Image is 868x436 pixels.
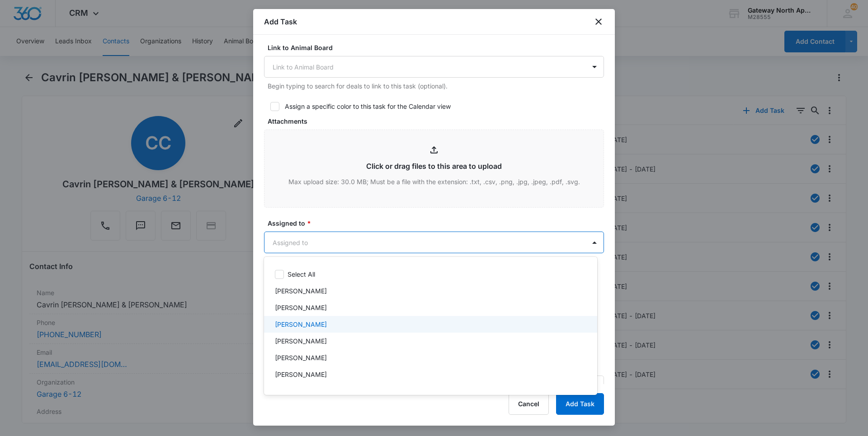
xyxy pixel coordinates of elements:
[275,386,327,396] p: [PERSON_NAME]
[275,370,327,379] p: [PERSON_NAME]
[288,269,315,279] p: Select All
[275,336,327,346] p: [PERSON_NAME]
[275,286,327,296] p: [PERSON_NAME]
[275,303,327,312] p: [PERSON_NAME]
[275,353,327,362] p: [PERSON_NAME]
[275,320,327,329] p: [PERSON_NAME]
